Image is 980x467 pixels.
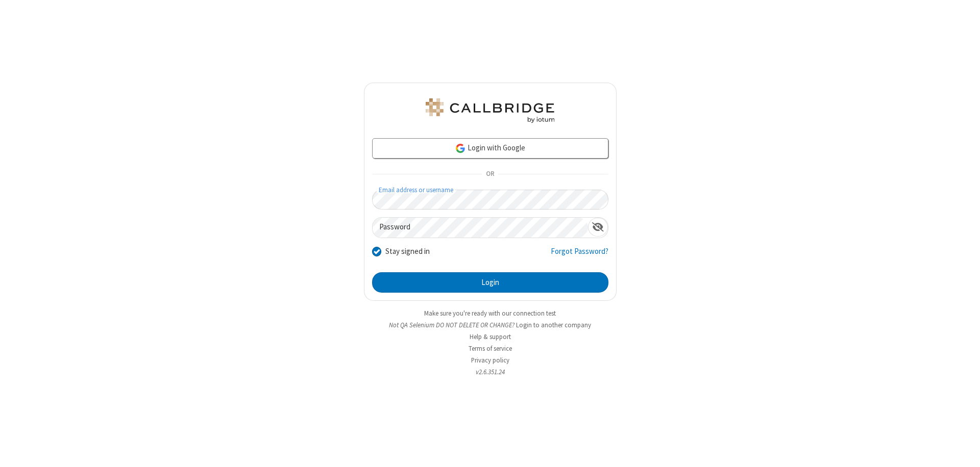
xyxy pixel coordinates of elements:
li: Not QA Selenium DO NOT DELETE OR CHANGE? [364,320,617,330]
a: Make sure you're ready with our connection test [424,309,556,318]
img: QA Selenium DO NOT DELETE OR CHANGE [424,98,556,123]
a: Forgot Password? [551,246,608,265]
a: Login with Google [372,138,608,159]
a: Terms of service [469,344,512,353]
span: OR [482,167,498,181]
li: v2.6.351.24 [364,367,617,377]
label: Stay signed in [385,246,430,257]
div: Show password [588,218,608,237]
a: Help & support [470,332,511,341]
img: google-icon.png [455,143,466,154]
button: Login to another company [516,320,591,330]
a: Privacy policy [471,356,509,365]
input: Email address or username [372,190,608,210]
button: Login [372,272,608,293]
input: Password [373,218,588,238]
